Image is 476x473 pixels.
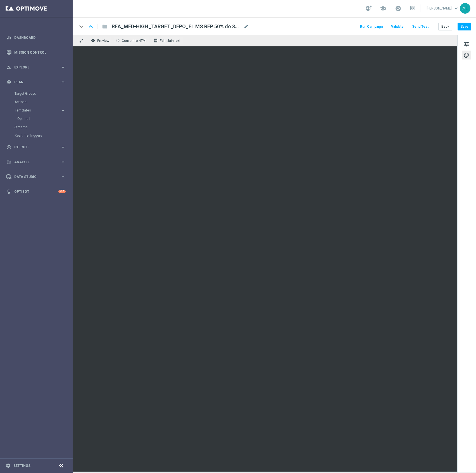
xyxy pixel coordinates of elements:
div: Execute [6,145,60,150]
div: Optimail [17,115,72,123]
span: keyboard_arrow_down [453,5,459,11]
i: keyboard_arrow_right [60,65,66,70]
button: Templates keyboard_arrow_right [15,108,66,113]
button: code Convert to HTML [114,37,150,44]
a: [PERSON_NAME]keyboard_arrow_down [426,4,460,13]
i: equalizer [6,35,11,40]
div: Dashboard [6,30,66,45]
span: REA_MED-HIGH_TARGET_DEPO_EL MS REP 50% do 300 PLN_101025 [112,23,241,30]
span: Explore [14,66,60,69]
button: Back [438,23,452,30]
span: Analyze [14,160,60,164]
button: palette [462,51,471,60]
a: Actions [15,100,58,104]
i: keyboard_arrow_right [60,108,66,113]
i: keyboard_arrow_right [60,79,66,85]
div: Analyze [6,160,60,165]
a: Settings [13,464,30,467]
button: Send Test [411,23,429,30]
span: Data Studio [14,175,60,179]
button: gps_fixed Plan keyboard_arrow_right [6,80,66,84]
span: Plan [14,80,60,84]
span: palette [463,52,470,59]
button: track_changes Analyze keyboard_arrow_right [6,160,66,164]
span: Execute [14,146,60,149]
a: Optibot [14,184,58,199]
i: keyboard_arrow_right [60,144,66,150]
span: mode_edit [244,24,249,29]
div: Mission Control [6,45,66,60]
button: lightbulb Optibot +10 [6,189,66,194]
a: Optimail [17,117,58,121]
button: receipt Edit plain text [152,37,183,44]
i: settings [6,463,11,468]
div: Streams [15,123,72,131]
span: Preview [97,39,109,43]
a: Dashboard [14,30,66,45]
button: play_circle_outline Execute keyboard_arrow_right [6,145,66,149]
span: Validate [391,25,404,28]
i: keyboard_arrow_right [60,159,66,165]
div: Target Groups [15,89,72,98]
span: Edit plain text [160,39,180,43]
i: receipt [153,38,158,43]
div: +10 [58,190,66,193]
a: Target Groups [15,91,58,96]
i: play_circle_outline [6,145,11,150]
i: person_search [6,65,11,70]
a: Realtime Triggers [15,133,58,138]
div: Templates [15,106,72,123]
button: tune [462,39,471,48]
i: remove_red_eye [91,38,95,43]
i: gps_fixed [6,80,11,85]
span: Convert to HTML [122,39,147,43]
span: school [380,5,386,11]
span: code [115,38,120,43]
i: track_changes [6,160,11,165]
button: equalizer Dashboard [6,35,66,40]
div: AL [460,3,470,14]
button: person_search Explore keyboard_arrow_right [6,65,66,70]
button: remove_red_eye Preview [89,37,112,44]
i: keyboard_arrow_up [87,22,95,31]
div: Optibot [6,184,66,199]
span: Templates [15,109,55,112]
a: Streams [15,125,58,129]
div: Explore [6,65,60,70]
button: Save [458,23,471,30]
span: tune [463,41,470,48]
div: Templates [15,109,60,112]
div: Data Studio [6,174,60,179]
i: keyboard_arrow_right [60,174,66,179]
button: Data Studio keyboard_arrow_right [6,175,66,179]
i: lightbulb [6,189,11,194]
a: Mission Control [14,45,66,60]
div: Realtime Triggers [15,131,72,140]
div: Plan [6,80,60,85]
button: Run Campaign [359,23,384,30]
button: Validate [390,23,404,30]
button: Mission Control [6,50,66,55]
div: Actions [15,98,72,106]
